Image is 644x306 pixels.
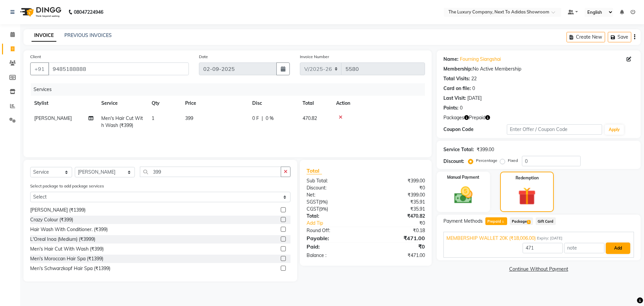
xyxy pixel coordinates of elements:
[32,30,56,42] a: INVOICE
[537,235,562,241] span: Expiry: [DATE]
[30,207,86,214] div: [PERSON_NAME] (₹1399)
[152,115,154,121] span: 1
[302,177,366,184] div: Sub Total:
[523,243,563,253] input: Amount
[181,96,248,111] th: Price
[30,255,103,262] div: Men's Moroccan Hair Spa (₹1399)
[443,218,483,225] span: Payment Methods
[302,227,366,234] div: Round Off:
[30,183,104,189] label: Select package to add package services
[48,62,189,75] input: Search by Name/Mobile/Email/Code
[443,65,473,73] div: Membership:
[64,32,112,38] a: PREVIOUS INVOICES
[30,62,49,75] button: +91
[248,96,299,111] th: Disc
[320,206,327,212] span: 9%
[266,115,274,122] span: 0 %
[366,191,430,199] div: ₹399.00
[30,246,104,253] div: Men's Hair Cut With Wash (₹399)
[97,96,148,111] th: Service
[443,114,464,121] span: Packages
[606,243,630,254] button: Add
[443,146,474,153] div: Service Total:
[262,115,263,122] span: |
[467,95,482,102] div: [DATE]
[438,266,639,273] a: Continue Without Payment
[302,220,376,227] a: Add Tip
[605,125,624,135] button: Apply
[366,206,430,213] div: ₹35.91
[30,96,97,111] th: Stylist
[510,217,533,225] span: Package
[366,184,430,191] div: ₹0
[507,124,602,135] input: Enter Offer / Coupon Code
[508,158,518,164] label: Fixed
[302,243,366,251] div: Paid:
[252,115,259,122] span: 0 F
[516,175,539,181] label: Redemption
[471,75,477,82] div: 22
[307,206,319,212] span: CGST
[199,54,208,60] label: Date
[300,54,329,60] label: Invoice Number
[460,104,463,112] div: 0
[302,199,366,206] div: ( )
[472,85,475,92] div: 0
[366,243,430,251] div: ₹0
[443,56,459,63] div: Name:
[446,235,536,242] span: MEMBERSHIP WALLET 20K (₹18,006.00)
[185,115,193,121] span: 399
[101,115,143,128] span: Men's Hair Cut With Wash (₹399)
[30,236,95,243] div: L'Oreal Inoa (Medium) (₹3999)
[30,265,110,272] div: Men's Schwarzkopf Hair Spa (₹1399)
[513,185,542,207] img: _gift.svg
[366,199,430,206] div: ₹35.91
[74,3,103,21] b: 08047224946
[501,220,505,224] span: 1
[443,158,464,165] div: Discount:
[448,184,479,206] img: _cash.svg
[485,217,507,225] span: Prepaid
[30,226,108,233] div: Hair Wash With Conditioner. (₹399)
[302,252,366,259] div: Balance :
[332,96,425,111] th: Action
[140,167,281,177] input: Search or Scan
[469,114,485,121] span: Prepaid
[476,158,497,164] label: Percentage
[307,199,319,205] span: SGST
[443,65,634,73] div: No Active Membership
[376,220,430,227] div: ₹0
[366,227,430,234] div: ₹0.18
[302,206,366,213] div: ( )
[564,243,604,253] input: note
[302,191,366,199] div: Net:
[443,104,459,112] div: Points:
[320,199,326,205] span: 9%
[302,213,366,220] div: Total:
[30,54,41,60] label: Client
[148,96,181,111] th: Qty
[366,252,430,259] div: ₹471.00
[302,234,366,242] div: Payable:
[17,3,63,21] img: logo
[302,184,366,191] div: Discount:
[460,56,501,63] a: Fourning Siangshai
[536,217,556,225] span: Gift Card
[443,126,507,133] div: Coupon Code
[447,174,479,180] label: Manual Payment
[299,96,332,111] th: Total
[443,85,471,92] div: Card on file:
[608,32,631,42] button: Save
[34,115,72,121] span: [PERSON_NAME]
[30,216,73,223] div: Crazy Colour (₹399)
[307,167,322,174] span: Total
[477,146,494,153] div: ₹399.00
[31,83,430,96] div: Services
[443,75,470,82] div: Total Visits:
[366,177,430,184] div: ₹399.00
[567,32,605,42] button: Create New
[366,234,430,242] div: ₹471.00
[443,95,466,102] div: Last Visit:
[303,115,317,121] span: 470.82
[366,213,430,220] div: ₹470.82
